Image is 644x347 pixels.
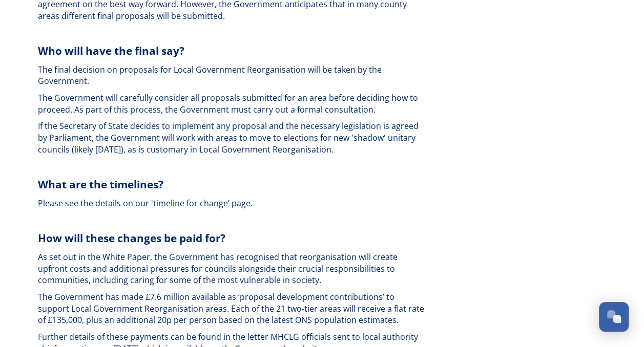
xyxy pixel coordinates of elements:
span: The Government has made £7.6 million available as ‘proposal development contributions’ to support... [38,291,426,326]
strong: What are the timelines? [38,177,163,191]
span: If the Secretary of State decides to implement any proposal and the necessary legislation is agre... [38,120,421,155]
span: The final decision on proposals for Local Government Reorganisation will be taken by the Government. [38,64,384,87]
strong: How will these changes be paid for? [38,231,225,245]
strong: Who will have the final say? [38,44,184,58]
button: Open Chat [599,302,629,332]
span: Please see the details on our 'timeline for change’ page. [38,198,253,209]
span: As set out in the White Paper, the Government has recognised that reorganisation will create upfr... [38,251,400,286]
span: The Government will carefully consider all proposals submitted for an area before deciding how to... [38,92,420,115]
